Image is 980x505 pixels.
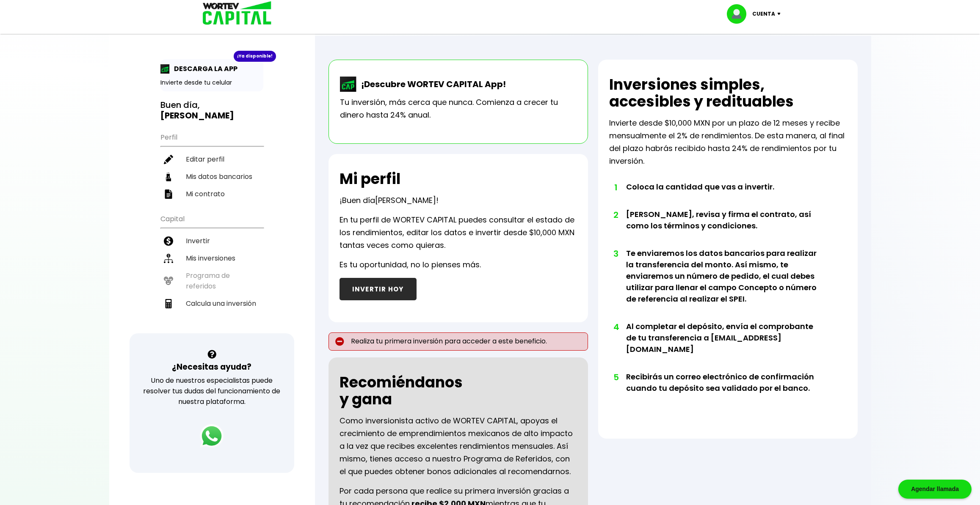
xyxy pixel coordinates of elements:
img: error-circle.027baa21.svg [335,337,344,346]
p: Uno de nuestros especialistas puede resolver tus dudas del funcionamiento de nuestra plataforma. [141,375,283,407]
div: Agendar llamada [898,480,972,499]
a: Mis datos bancarios [160,168,263,185]
span: [PERSON_NAME] [375,195,436,206]
span: 5 [613,371,618,384]
a: Editar perfil [160,151,263,168]
h3: Buen día, [160,100,263,121]
a: Invertir [160,232,263,250]
a: Mis inversiones [160,250,263,267]
img: calculadora-icon.17d418c4.svg [164,299,173,308]
li: Al completar el depósito, envía el comprobante de tu transferencia a [EMAIL_ADDRESS][DOMAIN_NAME] [626,321,823,371]
img: datos-icon.10cf9172.svg [164,172,173,181]
img: inversiones-icon.6695dc30.svg [164,254,173,263]
img: wortev-capital-app-icon [340,77,357,92]
p: En tu perfil de WORTEV CAPITAL puedes consultar el estado de los rendimientos, editar los datos e... [340,214,577,252]
h2: Mi perfil [340,170,400,187]
p: DESCARGA LA APP [170,63,237,74]
b: [PERSON_NAME] [160,110,234,121]
a: Mi contrato [160,185,263,203]
p: Realiza tu primera inversión para acceder a este beneficio. [329,332,588,351]
li: Te enviaremos los datos bancarios para realizar la transferencia del monto. Así mismo, te enviare... [626,247,823,321]
p: Invierte desde $10,000 MXN por un plazo de 12 meses y recibe mensualmente el 2% de rendimientos. ... [609,117,847,167]
p: Es tu oportunidad, no lo pienses más. [340,258,481,271]
img: logos_whatsapp-icon.242b2217.svg [200,424,224,448]
p: Invierte desde tu celular [160,78,263,87]
a: Calcula una inversión [160,295,263,312]
p: ¡Descubre WORTEV CAPITAL App! [357,78,506,91]
p: ¡Buen día ! [340,194,439,207]
h2: Inversiones simples, accesibles y redituables [609,76,847,110]
ul: Perfil [160,128,263,203]
li: Coloca la cantidad que vas a invertir. [626,181,823,209]
span: 1 [613,181,618,194]
span: 3 [613,247,618,260]
img: editar-icon.952d3147.svg [164,155,173,164]
img: icon-down [775,13,787,15]
img: profile-image [727,4,752,24]
p: Como inversionista activo de WORTEV CAPITAL, apoyas el crecimiento de emprendimientos mexicanos d... [340,414,577,478]
p: Tu inversión, más cerca que nunca. Comienza a crecer tu dinero hasta 24% anual. [340,96,577,121]
span: 2 [613,209,618,221]
h3: ¿Necesitas ayuda? [172,361,251,373]
img: app-icon [160,64,170,74]
li: [PERSON_NAME], revisa y firma el contrato, así como los términos y condiciones. [626,209,823,247]
li: Recibirás un correo electrónico de confirmación cuando tu depósito sea validado por el banco. [626,371,823,410]
img: invertir-icon.b3b967d7.svg [164,236,173,246]
ul: Capital [160,209,263,333]
div: ¡Ya disponible! [234,51,276,62]
button: INVERTIR HOY [340,278,417,300]
span: 4 [613,321,618,333]
h2: Recomiéndanos y gana [340,374,463,408]
p: Cuenta [752,8,775,20]
img: contrato-icon.f2db500c.svg [164,189,173,199]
